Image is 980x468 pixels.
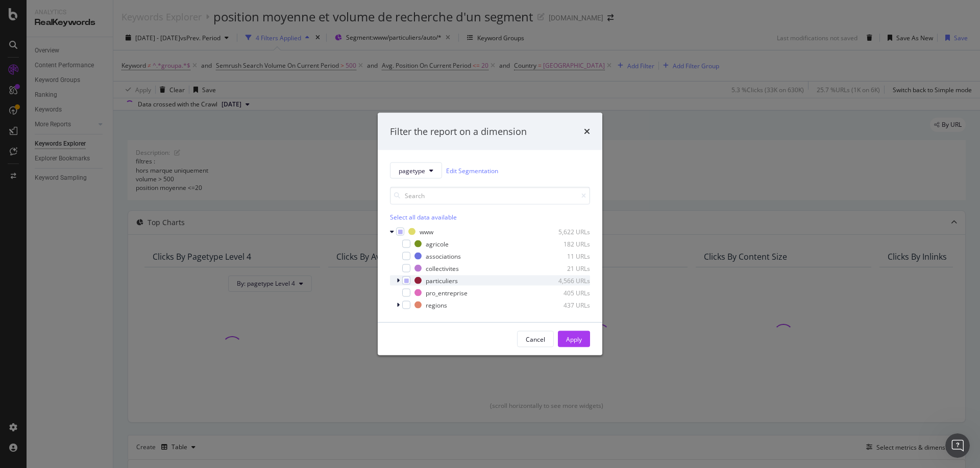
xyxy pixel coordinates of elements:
div: Filter the report on a dimension [390,125,527,138]
span: pagetype [399,166,425,175]
div: Cancel [526,335,545,343]
div: 182 URLs [540,239,590,248]
div: particuliers [426,276,458,285]
a: Edit Segmentation [446,165,498,176]
div: collectivites [426,264,459,272]
div: modal [378,113,602,355]
div: 11 URLs [540,252,590,260]
div: Apply [566,335,582,343]
div: pro_entreprise [426,288,468,297]
input: Search [390,187,590,205]
button: pagetype [390,162,442,179]
div: Select all data available [390,213,590,222]
div: agricole [426,239,449,248]
div: regions [426,300,447,309]
div: 405 URLs [540,288,590,297]
button: Apply [558,331,590,347]
div: www [420,227,433,236]
div: 437 URLs [540,300,590,309]
div: 4,566 URLs [540,276,590,285]
div: times [584,125,590,138]
div: associations [426,252,461,260]
iframe: Intercom live chat [945,433,970,458]
button: Cancel [517,331,554,347]
div: 5,622 URLs [540,227,590,236]
div: 21 URLs [540,264,590,272]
